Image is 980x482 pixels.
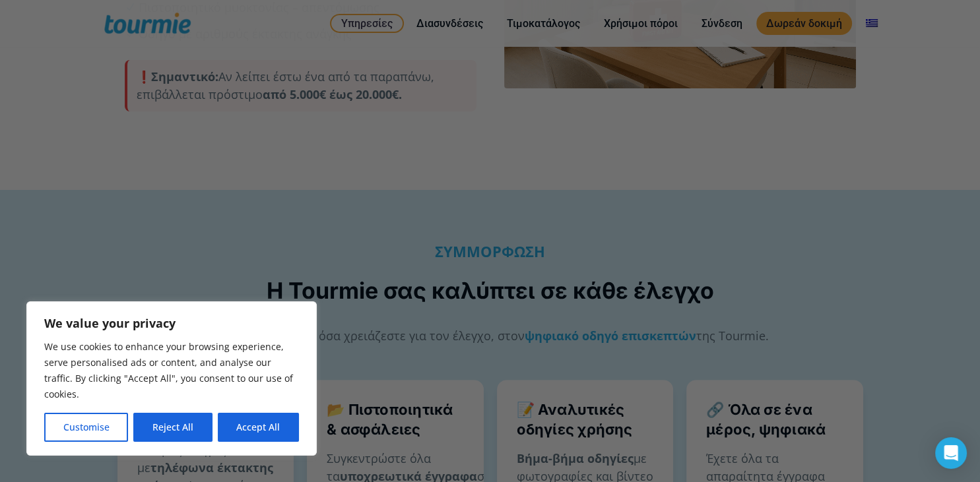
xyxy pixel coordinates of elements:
button: Accept All [218,413,299,442]
iframe: Popup CTA [232,115,749,367]
div: Open Intercom Messenger [935,437,967,469]
p: We value your privacy [44,315,299,331]
button: Reject All [133,413,212,442]
p: We use cookies to enhance your browsing experience, serve personalised ads or content, and analys... [44,339,299,402]
button: Customise [44,413,128,442]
